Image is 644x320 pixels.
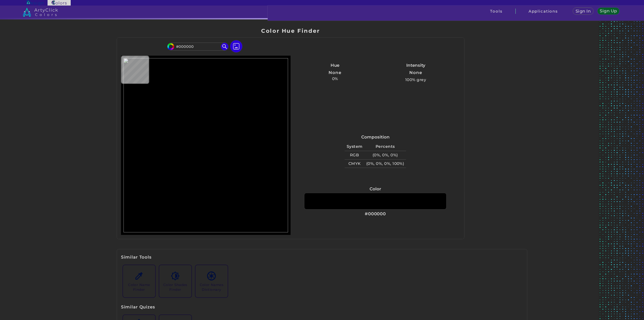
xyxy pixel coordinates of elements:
[330,76,340,82] h5: 0%
[345,151,364,159] h5: RGB
[490,9,502,13] h3: Tools
[230,40,242,52] img: icon picture
[161,282,189,292] h5: Color Shades Finder
[174,43,221,50] input: type color..
[345,160,364,168] h5: CMYK
[193,263,230,299] a: Color Names Dictionary
[364,143,406,151] h5: Percents
[221,43,228,50] img: icon search
[125,282,153,292] h5: Color Name Finder
[365,211,386,217] h3: #000000
[407,70,424,76] h3: None
[121,254,152,260] h3: Similar Tools
[406,62,425,69] h4: Intensity
[124,58,288,232] img: e4acd9fa-43ae-4dc8-9aae-e3a035da84b1
[529,9,558,13] h3: Applications
[23,8,58,17] img: logo_artyclick_colors_white.svg
[361,133,390,141] h4: Composition
[331,62,339,69] h4: Hue
[597,8,620,15] a: Sign Up
[121,304,155,310] h3: Similar Quizes
[345,143,364,151] h5: System
[575,9,591,13] h5: Sign In
[364,151,406,159] h5: (0%, 0%, 0%)
[135,271,143,280] img: icon_color_name_finder.svg
[207,271,216,280] img: icon_color_names_dictionary.svg
[261,27,320,34] h1: Color Hue Finder
[572,8,594,15] a: Sign In
[364,160,406,168] h5: (0%, 0%, 0%, 100%)
[121,263,157,299] a: Color Name Finder
[599,9,618,13] h5: Sign Up
[27,1,44,5] img: ArtyClick Design logo
[197,282,226,292] h5: Color Names Dictionary
[327,70,343,76] h3: None
[171,271,180,280] img: icon_color_shades.svg
[157,263,193,299] a: Color Shades Finder
[405,77,426,83] h5: 100% grey
[370,185,381,193] h4: Color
